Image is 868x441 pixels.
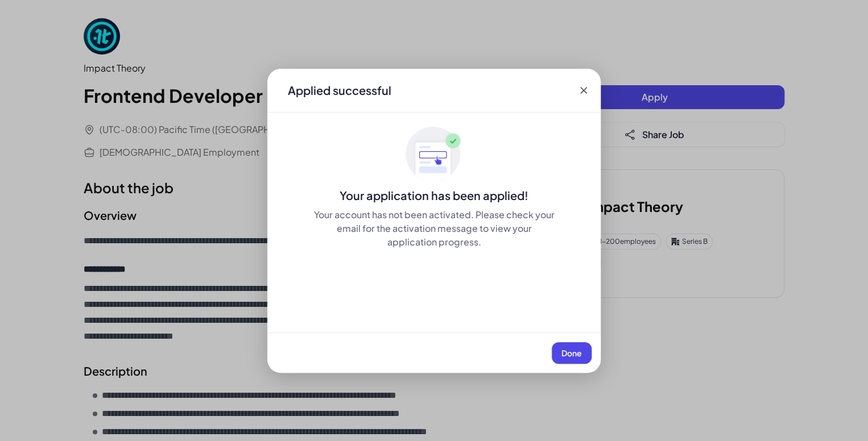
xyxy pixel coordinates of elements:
div: Your account has not been activated. Please check your email for the activation message to view y... [313,208,555,249]
div: Applied successful [288,82,391,98]
img: ApplyedMaskGroup3.svg [406,126,462,183]
button: Done [552,342,592,364]
div: Your application has been applied! [267,188,601,203]
span: Done [561,348,582,358]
